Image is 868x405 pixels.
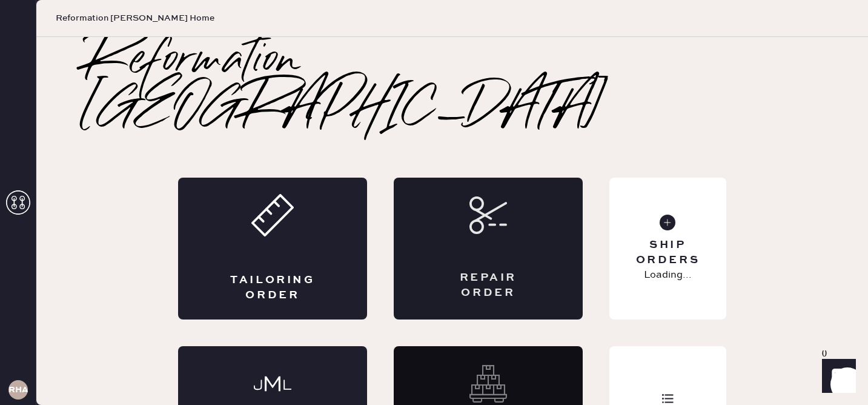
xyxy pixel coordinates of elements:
[644,268,692,283] p: Loading...
[56,12,214,24] span: Reformation [PERSON_NAME] Home
[810,350,863,403] iframe: Front Chat
[85,37,820,134] h2: Reformation [GEOGRAPHIC_DATA]
[619,238,717,268] div: Ship Orders
[442,270,534,301] div: Repair Order
[227,273,319,303] div: Tailoring Order
[8,386,28,394] h3: RHA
